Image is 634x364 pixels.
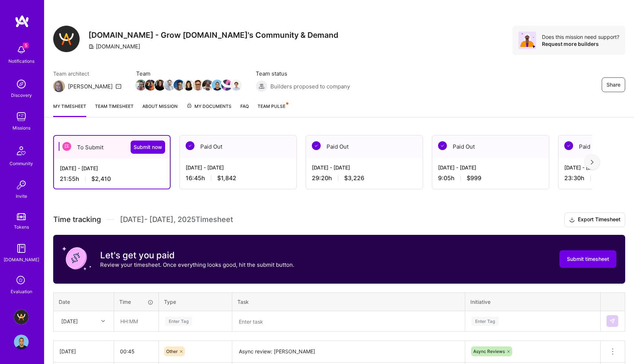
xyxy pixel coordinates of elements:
[312,174,417,182] div: 29:20 h
[14,178,29,192] img: Invite
[53,70,121,77] span: Team architect
[212,80,223,91] img: Team Member Avatar
[136,79,146,91] a: Team Member Avatar
[240,102,249,117] a: FAQ
[142,102,178,117] a: About Mission
[542,33,619,40] div: Does this mission need support?
[88,30,338,40] h3: [DOMAIN_NAME] - Grow [DOMAIN_NAME]'s Community & Demand
[131,141,165,154] button: Submit now
[146,79,155,91] a: Team Member Avatar
[212,79,222,91] a: Team Member Avatar
[180,135,296,158] div: Paid Out
[14,77,29,91] img: discovery
[231,80,242,91] img: Team Member Avatar
[256,70,350,77] span: Team status
[270,83,350,90] span: Builders proposed to company
[53,26,80,52] img: Company Logo
[569,216,575,224] i: icon Download
[164,80,175,91] img: Team Member Avatar
[438,174,543,182] div: 9:05 h
[258,103,285,109] span: Team Pulse
[193,79,203,91] a: Team Member Avatar
[14,109,29,124] img: teamwork
[232,292,465,311] th: Task
[14,43,29,57] img: bell
[186,102,232,117] a: My Documents
[12,310,30,324] a: A.Team - Grow A.Team's Community & Demand
[134,143,162,151] span: Submit now
[14,335,29,349] img: User Avatar
[136,70,241,77] span: Team
[11,288,32,295] div: Evaluation
[59,347,108,355] div: [DATE]
[14,241,29,256] img: guide book
[165,79,174,91] a: Team Member Avatar
[101,319,105,323] i: icon Chevron
[306,135,423,158] div: Paid Out
[53,215,101,224] span: Time tracking
[560,250,616,268] button: Submit timesheet
[438,141,447,150] img: Paid Out
[10,160,33,167] div: Community
[186,164,291,171] div: [DATE] - [DATE]
[12,142,30,160] img: Community
[221,80,232,91] img: Team Member Avatar
[174,80,185,91] img: Team Member Avatar
[16,192,27,200] div: Invite
[606,81,620,88] span: Share
[184,79,193,91] a: Team Member Avatar
[8,57,34,65] div: Notifications
[120,215,233,224] span: [DATE] - [DATE] , 2025 Timesheet
[12,335,30,349] a: User Avatar
[154,80,165,91] img: Team Member Avatar
[88,44,94,50] i: icon CompanyGray
[61,317,78,325] div: [DATE]
[473,349,505,354] span: Async Reviews
[95,102,134,117] a: Team timesheet
[542,40,619,47] div: Request more builders
[14,223,29,231] div: Tokens
[91,175,111,183] span: $2,410
[202,80,213,91] img: Team Member Avatar
[186,141,194,150] img: Paid Out
[222,79,232,91] a: Team Member Avatar
[591,160,594,165] img: right
[114,342,158,361] input: HH:MM
[186,102,232,110] span: My Documents
[11,91,32,99] div: Discovery
[60,175,164,183] div: 21:55 h
[312,141,321,150] img: Paid Out
[4,256,39,263] div: [DOMAIN_NAME]
[23,43,29,48] span: 5
[62,244,91,273] img: coin
[88,43,140,50] div: [DOMAIN_NAME]
[68,83,113,90] div: [PERSON_NAME]
[432,135,549,158] div: Paid Out
[471,316,499,327] div: Enter Tag
[145,80,156,91] img: Team Member Avatar
[100,250,294,261] h3: Let's get you paid
[119,298,153,306] div: Time
[114,312,158,331] input: HH:MM
[183,80,194,91] img: Team Member Avatar
[54,136,170,159] div: To Submit
[159,292,232,311] th: Type
[166,349,178,354] span: Other
[60,164,164,172] div: [DATE] - [DATE]
[602,77,625,92] button: Share
[155,79,165,91] a: Team Member Avatar
[217,174,236,182] span: $1,842
[256,80,267,92] img: Builders proposed to company
[62,142,71,151] img: To Submit
[53,102,86,117] a: My timesheet
[54,292,114,311] th: Date
[470,298,595,306] div: Initiative
[14,274,28,288] i: icon SelectionTeam
[564,141,573,150] img: Paid Out
[567,255,609,263] span: Submit timesheet
[17,213,26,220] img: tokens
[564,212,625,227] button: Export Timesheet
[53,80,65,92] img: Team Architect
[233,342,464,362] textarea: Async review: [PERSON_NAME]
[165,316,192,327] div: Enter Tag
